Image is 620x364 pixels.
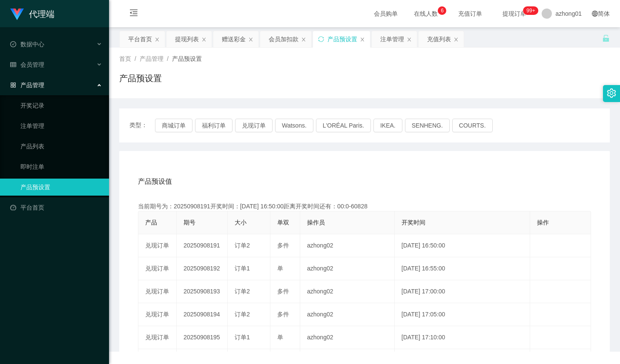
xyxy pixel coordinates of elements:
a: 开奖记录 [20,97,102,114]
i: 图标: close [248,37,253,42]
td: 20250908192 [177,257,228,280]
a: 图标: dashboard平台首页 [10,199,102,216]
td: 20250908191 [177,234,228,257]
span: 期号 [184,219,195,226]
td: 兑现订单 [138,326,177,349]
div: 平台首页 [128,31,152,47]
img: logo.9652507e.png [10,9,24,20]
a: 注单管理 [20,117,102,134]
span: 类型： [129,119,155,132]
div: 提现列表 [175,31,199,47]
i: 图标: check-circle-o [10,41,16,47]
div: 注单管理 [380,31,404,47]
span: 订单1 [235,265,250,272]
td: 兑现订单 [138,257,177,280]
div: 2021 [116,333,613,341]
span: 多件 [277,288,289,295]
span: / [167,55,169,62]
button: SENHENG. [405,119,450,132]
span: 单 [277,265,283,272]
span: 会员管理 [10,61,44,68]
i: 图标: menu-fold [119,0,148,28]
span: 提现订单 [498,11,531,17]
span: 大小 [235,219,247,226]
button: 商城订单 [155,119,192,132]
td: azhong02 [300,326,395,349]
i: 图标: close [201,37,207,42]
button: IKEA. [373,119,402,132]
div: 赠送彩金 [222,31,246,47]
h1: 代理端 [29,0,55,28]
a: 产品列表 [20,138,102,155]
button: Watsons. [275,119,313,132]
span: 数据中心 [10,41,44,48]
button: L'ORÉAL Paris. [316,119,371,132]
i: 图标: close [360,37,365,42]
td: 20250908193 [177,280,228,303]
a: 代理端 [10,10,55,17]
span: 单双 [277,219,289,226]
p: 6 [441,6,444,15]
i: 图标: sync [318,36,324,42]
h1: 产品预设置 [119,72,162,85]
i: 图标: appstore-o [10,82,16,88]
div: 充值列表 [427,31,451,47]
span: 操作员 [307,219,325,226]
span: 产品预设置 [172,55,202,62]
td: azhong02 [300,234,395,257]
td: 20250908195 [177,326,228,349]
i: 图标: close [155,37,160,42]
sup: 1111 [523,6,538,15]
span: 订单2 [235,288,250,295]
span: 开奖时间 [402,219,425,226]
td: 兑现订单 [138,280,177,303]
div: 当前期号为：20250908191开奖时间：[DATE] 16:50:00距离开奖时间还有：00:0-60828 [138,202,591,211]
button: COURTS. [452,119,493,132]
div: 产品预设置 [327,31,357,47]
td: [DATE] 17:05:00 [395,303,530,326]
i: 图标: close [301,37,306,42]
span: 产品 [145,219,157,226]
span: 首页 [119,55,131,62]
a: 产品预设置 [20,179,102,196]
span: 在线人数 [410,11,442,17]
span: / [135,55,136,62]
span: 操作 [537,219,549,226]
i: 图标: global [592,11,598,17]
a: 即时注单 [20,158,102,175]
span: 多件 [277,242,289,249]
span: 产品管理 [10,82,44,88]
td: 兑现订单 [138,234,177,257]
i: 图标: setting [607,88,616,98]
button: 福利订单 [195,119,232,132]
span: 订单2 [235,311,250,318]
span: 产品预设值 [138,176,172,187]
div: 会员加扣款 [269,31,299,47]
i: 图标: unlock [602,34,610,42]
td: [DATE] 16:50:00 [395,234,530,257]
td: [DATE] 17:00:00 [395,280,530,303]
sup: 6 [438,6,446,15]
span: 订单1 [235,334,250,341]
span: 多件 [277,311,289,318]
td: azhong02 [300,280,395,303]
span: 单 [277,334,283,341]
td: 兑现订单 [138,303,177,326]
td: [DATE] 16:55:00 [395,257,530,280]
span: 充值订单 [454,11,486,17]
td: [DATE] 17:10:00 [395,326,530,349]
span: 订单2 [235,242,250,249]
td: azhong02 [300,257,395,280]
i: 图标: close [407,37,412,42]
span: 产品管理 [140,55,164,62]
i: 图标: table [10,62,16,68]
td: 20250908194 [177,303,228,326]
td: azhong02 [300,303,395,326]
i: 图标: close [454,37,459,42]
button: 兑现订单 [235,119,273,132]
